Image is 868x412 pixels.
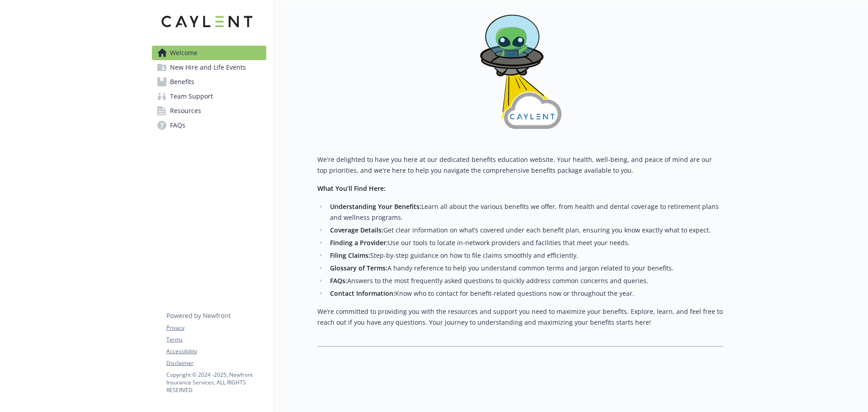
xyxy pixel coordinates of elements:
li: Answers to the most frequently asked questions to quickly address common concerns and queries. [327,275,723,286]
strong: Coverage Details: [330,226,383,234]
p: We're delighted to have you here at our dedicated benefits education website. Your health, well-b... [317,154,723,176]
a: Benefits [152,75,266,89]
a: Welcome [152,46,266,60]
span: Resources [170,104,201,118]
a: Terms [166,336,266,344]
a: FAQs [152,118,266,133]
strong: FAQs: [330,276,347,285]
p: We’re committed to providing you with the resources and support you need to maximize your benefit... [317,306,723,328]
strong: Understanding Your Benefits: [330,202,421,211]
li: Use our tools to locate in-network providers and facilities that meet your needs. [327,237,723,248]
li: A handy reference to help you understand common terms and jargon related to your benefits. [327,263,723,274]
li: Get clear information on what’s covered under each benefit plan, ensuring you know exactly what t... [327,225,723,236]
span: New Hire and Life Events [170,60,246,75]
li: Know who to contact for benefit-related questions now or throughout the year. [327,288,723,299]
strong: Glossary of Terms: [330,264,387,272]
strong: Filing Claims: [330,251,370,260]
a: Team Support [152,89,266,104]
strong: Contact Information: [330,289,395,298]
a: Disclaimer [166,359,266,367]
strong: Finding a Provider: [330,238,388,247]
span: Team Support [170,89,213,104]
a: New Hire and Life Events [152,60,266,75]
a: Privacy [166,324,266,332]
span: FAQs [170,118,185,133]
span: Welcome [170,46,198,60]
span: Benefits [170,75,194,89]
li: Step-by-step guidance on how to file claims smoothly and efficiently. [327,250,723,261]
a: Accessibility [166,347,266,355]
li: Learn all about the various benefits we offer, from health and dental coverage to retirement plan... [327,201,723,223]
p: Copyright © 2024 - 2025 , Newfront Insurance Services, ALL RIGHTS RESERVED [166,371,266,394]
strong: What You’ll Find Here: [317,184,386,193]
a: Resources [152,104,266,118]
